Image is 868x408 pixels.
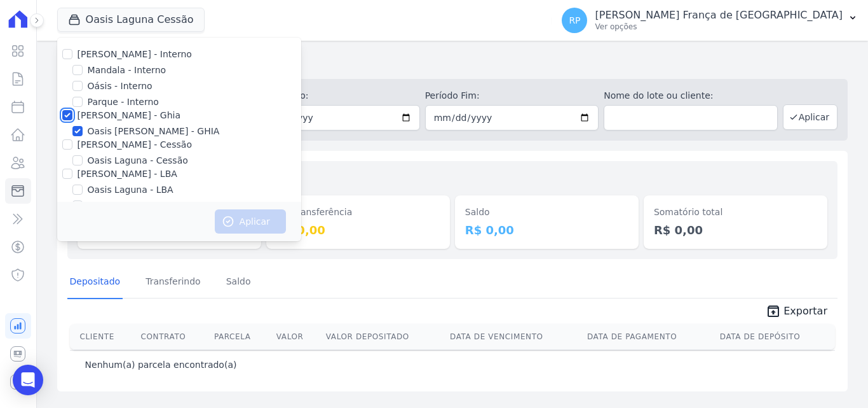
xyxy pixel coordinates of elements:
[569,16,580,25] span: RP
[88,64,166,77] label: Mandala - Interno
[88,125,220,138] label: Oasis [PERSON_NAME] - GHIA
[425,89,599,102] label: Período Fim:
[604,89,778,102] label: Nome do lote ou cliente:
[70,324,136,349] th: Cliente
[88,199,182,213] label: Oasis Laguna - LBA 2
[321,324,445,349] th: Valor Depositado
[595,22,843,32] p: Ver opções
[13,365,43,395] div: Open Intercom Messenger
[582,324,715,349] th: Data de Pagamento
[595,9,843,22] p: [PERSON_NAME] França de [GEOGRAPHIC_DATA]
[88,183,173,197] label: Oasis Laguna - LBA
[85,358,237,371] p: Nenhum(a) parcela encontrado(a)
[78,139,192,150] label: [PERSON_NAME] - Cessão
[465,222,628,239] dd: R$ 0,00
[276,206,440,219] dt: Em transferência
[143,266,203,299] a: Transferindo
[67,266,123,299] a: Depositado
[271,324,321,349] th: Valor
[766,304,781,319] i: unarchive
[215,209,286,234] button: Aplicar
[445,324,582,349] th: Data de Vencimento
[465,206,628,219] dt: Saldo
[209,324,271,349] th: Parcela
[715,324,835,349] th: Data de Depósito
[88,154,188,167] label: Oasis Laguna - Cessão
[88,80,153,93] label: Oásis - Interno
[552,3,868,38] button: RP [PERSON_NAME] França de [GEOGRAPHIC_DATA] Ver opções
[57,51,848,74] h2: Minha Carteira
[136,324,209,349] th: Contrato
[654,222,817,239] dd: R$ 0,00
[78,169,177,179] label: [PERSON_NAME] - LBA
[783,304,827,319] span: Exportar
[756,304,837,321] a: unarchive Exportar
[224,266,254,299] a: Saldo
[78,49,192,59] label: [PERSON_NAME] - Interno
[783,104,837,130] button: Aplicar
[246,89,420,102] label: Período Inicío:
[276,222,440,239] dd: R$ 0,00
[78,110,180,120] label: [PERSON_NAME] - Ghia
[88,95,159,109] label: Parque - Interno
[57,8,205,32] button: Oasis Laguna Cessão
[654,206,817,219] dt: Somatório total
